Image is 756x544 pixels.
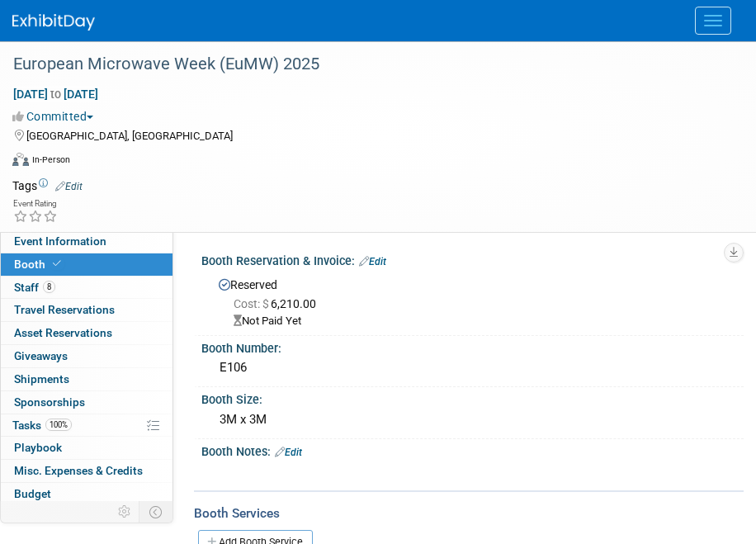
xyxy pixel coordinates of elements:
[1,391,172,414] a: Sponsorships
[14,464,143,477] span: Misc. Expenses & Credits
[48,88,64,101] span: to
[14,258,64,271] span: Booth
[12,177,83,194] td: Tags
[13,200,58,208] div: Event Rating
[201,387,744,408] div: Booth Size:
[194,504,744,523] div: Booth Services
[214,272,731,329] div: Reserved
[275,447,302,458] a: Edit
[214,355,731,381] div: E106
[1,368,172,390] a: Shipments
[12,14,95,31] img: ExhibitDay
[12,108,100,125] button: Committed
[234,314,731,329] div: Not Paid Yet
[201,439,744,461] div: Booth Notes:
[14,441,62,454] span: Playbook
[14,349,68,362] span: Giveaways
[111,501,139,523] td: Personalize Event Tab Strip
[12,153,29,166] img: Format-Inperson.png
[26,130,233,142] span: [GEOGRAPHIC_DATA], [GEOGRAPHIC_DATA]
[14,395,85,409] span: Sponsorships
[201,336,744,357] div: Booth Number:
[12,419,72,432] span: Tasks
[1,345,172,367] a: Giveaways
[214,407,731,433] div: 3M x 3M
[55,181,83,192] a: Edit
[1,299,172,321] a: Travel Reservations
[53,259,61,268] i: Booth reservation complete
[139,501,173,523] td: Toggle Event Tabs
[695,7,731,35] button: Menu
[14,326,112,339] span: Asset Reservations
[234,297,271,310] span: Cost: $
[1,277,172,299] a: Staff8
[43,281,55,293] span: 8
[234,297,323,310] span: 6,210.00
[1,460,172,482] a: Misc. Expenses & Credits
[14,234,106,248] span: Event Information
[1,322,172,344] a: Asset Reservations
[31,154,70,166] div: In-Person
[201,248,744,270] div: Booth Reservation & Invoice:
[1,437,172,459] a: Playbook
[14,281,55,294] span: Staff
[1,483,172,505] a: Budget
[12,87,99,102] span: [DATE] [DATE]
[359,256,386,267] a: Edit
[1,253,172,276] a: Booth
[1,230,172,253] a: Event Information
[1,414,172,437] a: Tasks100%
[14,303,115,316] span: Travel Reservations
[7,50,723,79] div: European Microwave Week (EuMW) 2025
[14,372,69,386] span: Shipments
[12,150,735,175] div: Event Format
[45,419,72,431] span: 100%
[14,487,51,500] span: Budget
